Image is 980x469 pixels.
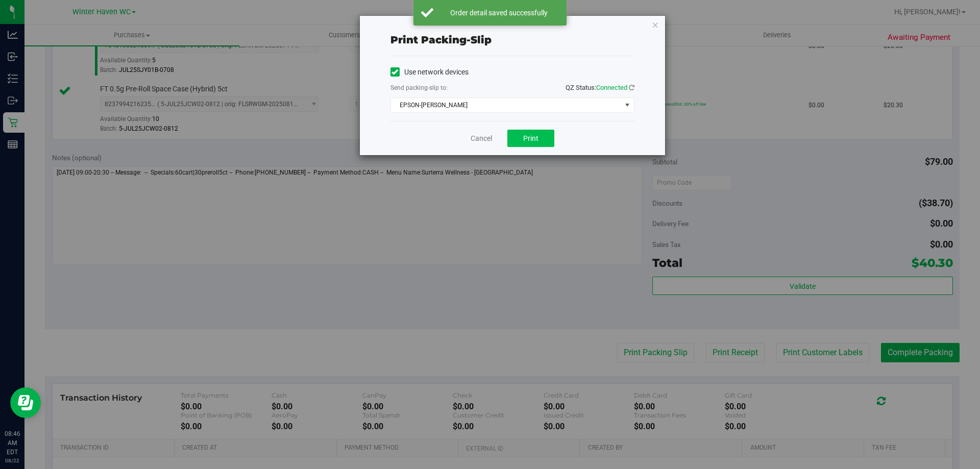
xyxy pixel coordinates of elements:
[523,134,538,142] span: Print
[10,387,41,418] iframe: Resource center
[390,83,448,92] label: Send packing-slip to:
[390,34,492,46] span: Print packing-slip
[391,98,621,112] span: EPSON-[PERSON_NAME]
[507,130,554,147] button: Print
[390,67,469,78] label: Use network devices
[596,84,627,91] span: Connected
[471,133,492,144] a: Cancel
[621,98,633,112] span: select
[439,8,559,18] div: Order detail saved successfully
[566,84,634,91] span: QZ Status:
